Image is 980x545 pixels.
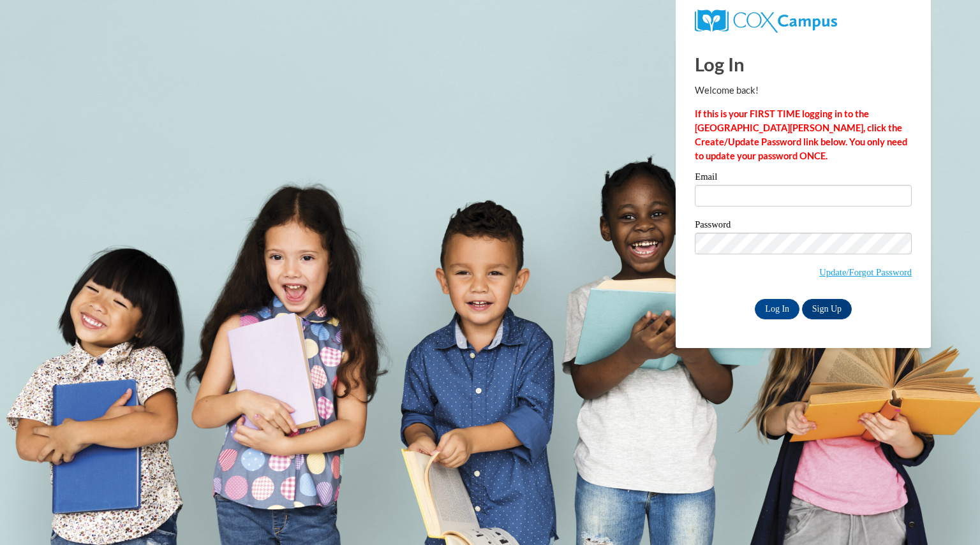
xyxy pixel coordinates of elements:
[695,108,907,161] strong: If this is your FIRST TIME logging in to the [GEOGRAPHIC_DATA][PERSON_NAME], click the Create/Upd...
[695,10,837,33] img: COX Campus
[802,299,852,319] a: Sign Up
[695,172,912,185] label: Email
[755,299,799,319] input: Log In
[695,220,912,233] label: Password
[695,84,912,98] p: Welcome back!
[819,267,912,277] a: Update/Forgot Password
[695,51,912,77] h1: Log In
[695,15,837,25] a: COX Campus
